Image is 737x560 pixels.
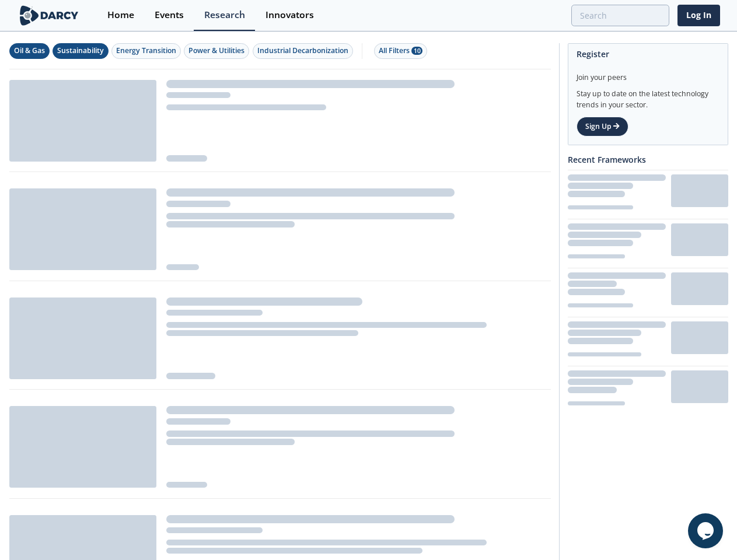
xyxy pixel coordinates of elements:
[53,43,109,59] button: Sustainability
[266,10,314,20] div: Innovators
[374,43,427,59] button: All Filters 10
[204,10,245,20] div: Research
[107,10,134,20] div: Home
[577,64,719,83] div: Join your peers
[257,45,348,56] div: Industrial Decarbonization
[155,10,184,20] div: Events
[253,43,353,59] button: Industrial Decarbonization
[188,45,244,56] div: Power & Utilities
[571,5,669,26] input: Advanced Search
[577,117,628,136] a: Sign Up
[57,45,104,56] div: Sustainability
[577,83,719,110] div: Stay up to date on the latest technology trends in your sector.
[14,45,45,56] div: Oil & Gas
[379,45,422,56] div: All Filters
[184,43,249,59] button: Power & Utilities
[677,5,720,26] a: Log In
[688,513,725,548] iframe: chat widget
[411,47,422,55] span: 10
[568,149,728,170] div: Recent Frameworks
[577,44,719,64] div: Register
[111,43,181,59] button: Energy Transition
[18,5,81,26] img: logo-wide.svg
[9,43,50,59] button: Oil & Gas
[116,45,176,56] div: Energy Transition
